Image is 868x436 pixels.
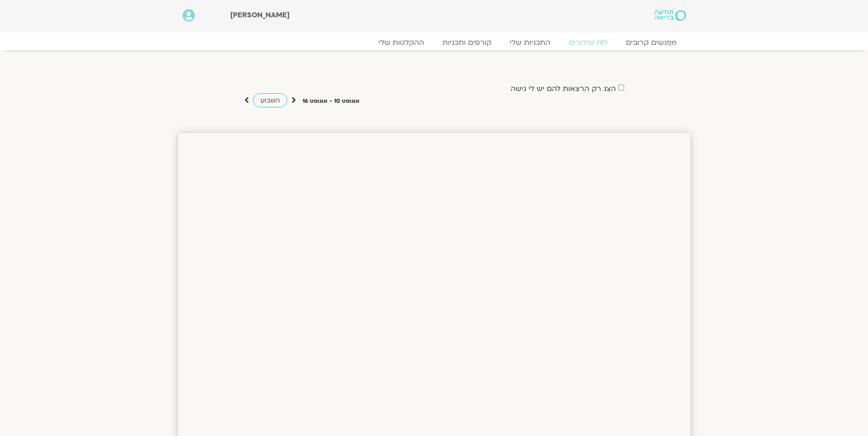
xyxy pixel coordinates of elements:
[617,38,686,47] a: מפגשים קרובים
[253,93,287,107] a: השבוע
[501,38,560,47] a: התכניות שלי
[560,38,617,47] a: לוח שידורים
[183,38,686,47] nav: Menu
[511,85,616,93] label: הצג רק הרצאות להם יש לי גישה
[369,38,433,47] a: ההקלטות שלי
[302,96,360,106] p: אוגוסט 10 - אוגוסט 16
[230,10,290,20] span: [PERSON_NAME]
[433,38,501,47] a: קורסים ותכניות
[260,96,280,105] span: השבוע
